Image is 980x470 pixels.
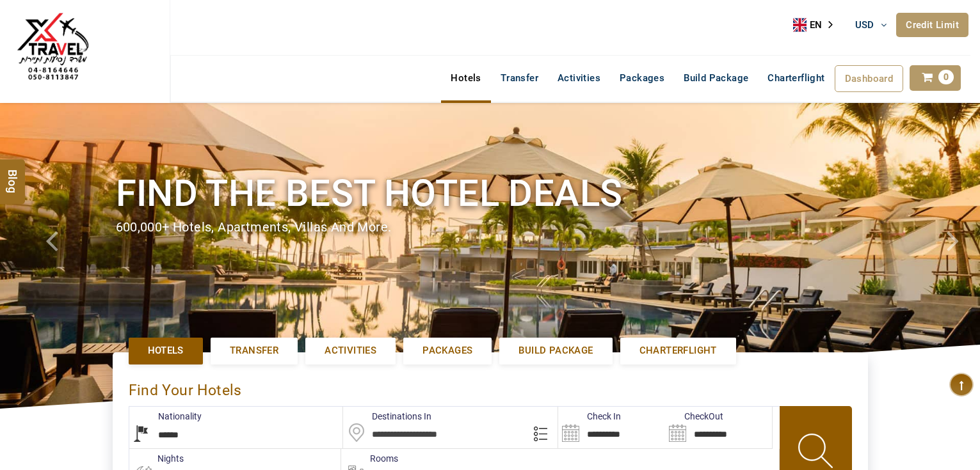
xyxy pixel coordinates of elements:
a: Packages [403,338,492,364]
label: Nationality [129,410,202,423]
label: Destinations In [343,410,431,423]
a: Hotels [441,65,490,91]
a: Packages [610,65,674,91]
label: nights [129,452,184,465]
span: Build Package [518,344,593,357]
aside: Language selected: English [793,15,842,35]
a: Charterflight [758,65,834,91]
h1: Find the best hotel deals [116,169,865,217]
div: 600,000+ hotels, apartments, villas and more. [116,218,865,237]
span: Hotels [148,344,184,357]
a: Hotels [129,338,203,364]
span: Dashboard [845,73,894,84]
a: Activities [305,338,396,364]
a: Transfer [491,65,548,91]
a: 0 [910,65,961,91]
span: Blog [4,169,21,180]
a: Build Package [674,65,758,91]
span: USD [855,19,874,31]
a: Build Package [499,338,612,364]
input: Search [665,407,772,448]
a: Transfer [211,338,298,364]
span: Charterflight [767,72,824,84]
input: Search [558,407,665,448]
span: Activities [325,344,376,357]
div: Language [793,15,842,35]
label: Check In [558,410,621,423]
a: Credit Limit [896,13,968,37]
a: EN [793,15,842,35]
span: Packages [422,344,472,357]
span: Transfer [230,344,278,357]
span: Charterflight [639,344,717,357]
label: Rooms [341,452,398,465]
label: CheckOut [665,410,723,423]
img: The Royal Line Holidays [10,6,96,92]
div: Find Your Hotels [129,368,852,406]
span: 0 [938,70,954,84]
a: Activities [548,65,610,91]
a: Charterflight [620,338,736,364]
